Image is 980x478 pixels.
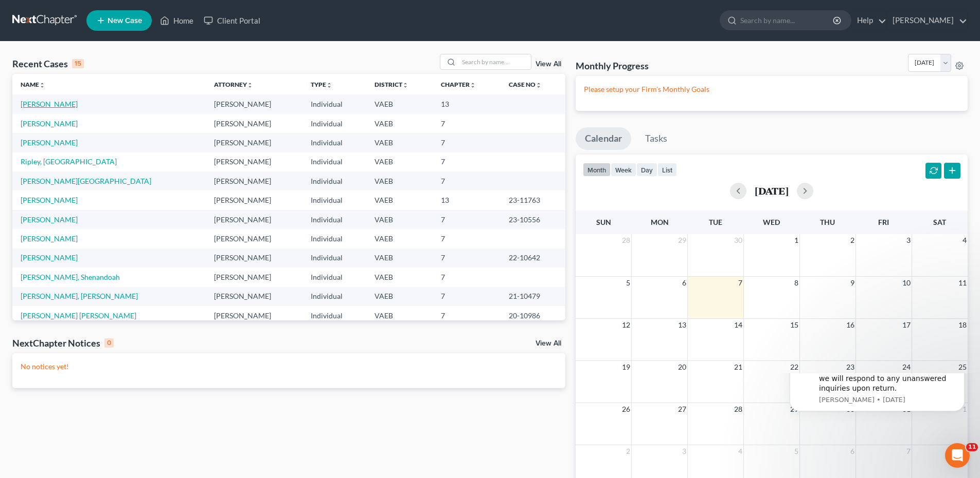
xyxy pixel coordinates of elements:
a: [PERSON_NAME] [21,100,78,108]
td: [PERSON_NAME] [206,248,302,267]
td: 23-10556 [501,210,565,229]
button: week [611,163,636,177]
span: 19 [621,361,631,373]
div: NextChapter Notices [12,337,114,349]
a: Help [852,11,886,30]
input: Search by name... [740,11,834,30]
span: 4 [737,445,743,457]
a: Attorneyunfold_more [214,81,253,88]
span: 7 [737,277,743,289]
span: Sat [933,218,946,226]
td: [PERSON_NAME] [206,306,302,325]
span: 5 [793,445,799,457]
td: 7 [433,306,501,325]
a: [PERSON_NAME] [21,196,78,204]
td: [PERSON_NAME] [206,114,302,133]
td: VAEB [366,248,433,267]
a: Typeunfold_more [311,81,332,88]
a: [PERSON_NAME] [21,215,78,224]
a: Ripley, [GEOGRAPHIC_DATA] [21,157,117,166]
td: 20-10986 [501,306,565,325]
td: VAEB [366,152,433,171]
span: 16 [845,319,856,331]
td: VAEB [366,114,433,133]
td: Individual [302,248,366,267]
a: Nameunfold_more [21,81,45,88]
i: unfold_more [39,82,45,88]
td: Individual [302,94,366,113]
td: 21-10479 [501,287,565,306]
span: 3 [681,445,687,457]
a: Districtunfold_more [375,81,408,88]
td: 7 [433,210,501,229]
td: 7 [433,133,501,152]
span: 10 [901,277,912,289]
td: 13 [433,94,501,113]
span: 21 [733,361,743,373]
td: VAEB [366,306,433,325]
td: VAEB [366,94,433,113]
td: VAEB [366,229,433,248]
div: 15 [72,59,84,68]
td: VAEB [366,210,433,229]
td: Individual [302,152,366,171]
span: 11 [966,443,978,451]
span: 22 [789,361,799,373]
span: 6 [681,277,687,289]
span: 4 [961,234,968,246]
span: 1 [793,234,799,246]
a: [PERSON_NAME] [PERSON_NAME] [21,311,136,320]
span: Fri [878,218,889,226]
td: [PERSON_NAME] [206,94,302,113]
span: 28 [621,234,631,246]
span: 30 [733,234,743,246]
span: 2 [625,445,631,457]
a: Case Nounfold_more [509,81,542,88]
td: 7 [433,229,501,248]
i: unfold_more [470,82,476,88]
td: 7 [433,287,501,306]
button: day [636,163,657,177]
td: [PERSON_NAME] [206,267,302,286]
h3: Monthly Progress [576,60,649,72]
span: 27 [677,403,687,415]
a: Calendar [576,127,631,150]
a: [PERSON_NAME] [21,119,78,128]
td: 7 [433,171,501,190]
span: 26 [621,403,631,415]
iframe: Intercom live chat [945,443,970,468]
h2: [DATE] [755,185,789,196]
span: 15 [789,319,799,331]
span: 11 [957,277,968,289]
i: unfold_more [326,82,332,88]
span: 7 [905,445,912,457]
span: 20 [677,361,687,373]
span: 29 [677,234,687,246]
td: 7 [433,152,501,171]
a: [PERSON_NAME] [21,234,78,243]
span: Sun [596,218,611,226]
td: [PERSON_NAME] [206,190,302,209]
a: [PERSON_NAME], Shenandoah [21,273,120,281]
i: unfold_more [536,82,542,88]
td: Individual [302,287,366,306]
a: [PERSON_NAME] [21,253,78,262]
i: unfold_more [247,82,253,88]
a: [PERSON_NAME] [887,11,967,30]
i: unfold_more [402,82,408,88]
button: list [657,163,677,177]
p: No notices yet! [21,361,557,372]
td: 23-11763 [501,190,565,209]
span: 25 [957,361,968,373]
td: Individual [302,267,366,286]
a: [PERSON_NAME], [PERSON_NAME] [21,292,138,300]
span: 5 [625,277,631,289]
td: VAEB [366,171,433,190]
span: 2 [849,234,856,246]
span: 23 [845,361,856,373]
td: [PERSON_NAME] [206,171,302,190]
span: 14 [733,319,743,331]
a: View All [536,340,561,347]
a: [PERSON_NAME] [21,138,78,147]
span: 24 [901,361,912,373]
